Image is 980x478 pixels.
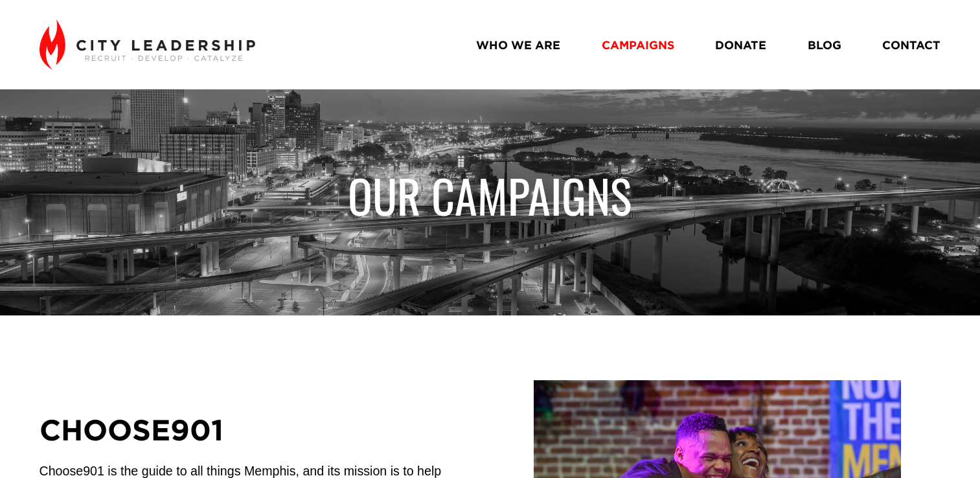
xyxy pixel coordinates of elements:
img: City Leadership - Recruit. Develop. Catalyze. [40,19,255,70]
a: CONTACT [882,33,940,56]
h2: CHOOSE901 [40,411,449,449]
a: DONATE [715,33,766,56]
a: BLOG [808,33,841,56]
a: CAMPAIGNS [602,33,674,56]
a: WHO WE ARE [476,33,560,56]
h1: OUR CAMPAIGNS [304,167,676,223]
